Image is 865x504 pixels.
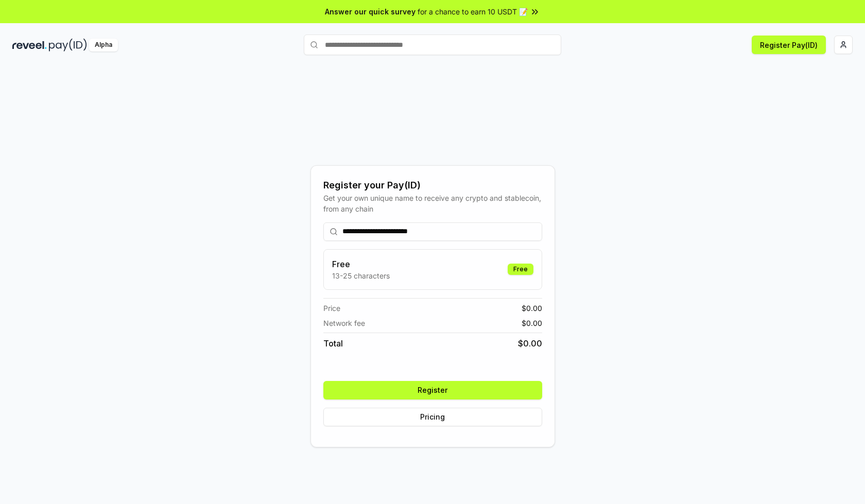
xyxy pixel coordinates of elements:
span: Answer our quick survey [325,6,416,17]
span: $ 0.00 [518,337,542,350]
button: Register Pay(ID) [752,36,826,54]
div: Get your own unique name to receive any crypto and stablecoin, from any chain [323,193,542,214]
div: Alpha [89,39,118,51]
p: 13-25 characters [332,270,390,281]
h3: Free [332,258,390,270]
span: Price [323,303,340,314]
div: Free [508,264,533,275]
div: Register your Pay(ID) [323,178,542,193]
span: Total [323,337,343,350]
button: Register [323,381,542,399]
span: Network fee [323,318,365,328]
span: $ 0.00 [522,318,542,328]
img: pay_id [49,39,87,51]
button: Pricing [323,408,542,426]
img: reveel_dark [12,39,47,51]
span: $ 0.00 [522,303,542,314]
span: for a chance to earn 10 USDT 📝 [418,6,528,17]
